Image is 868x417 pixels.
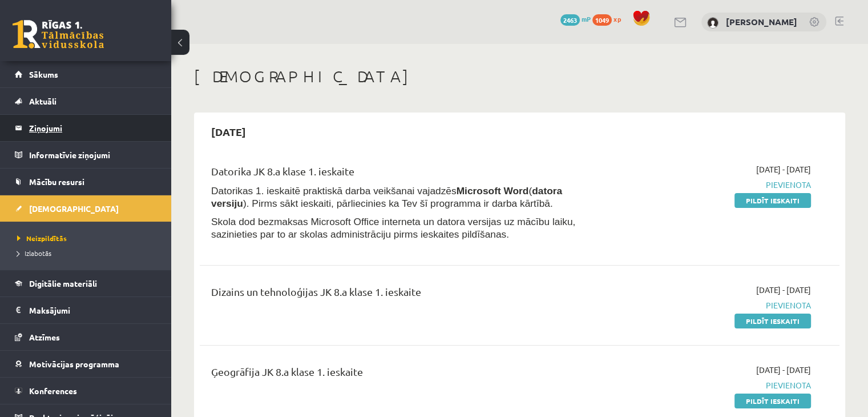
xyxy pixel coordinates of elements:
legend: Informatīvie ziņojumi [29,142,157,168]
a: Konferences [15,378,157,404]
span: Digitālie materiāli [29,278,97,288]
a: 2463 mP [560,14,591,23]
span: Mācību resursi [29,177,84,187]
span: 1049 [592,14,612,26]
a: [PERSON_NAME] [726,16,797,27]
span: Pievienota [623,179,811,191]
div: Dizains un tehnoloģijas JK 8.a klase 1. ieskaite [211,284,605,305]
span: Pievienota [623,299,811,311]
a: Neizpildītās [17,233,160,243]
a: Pildīt ieskaiti [734,314,811,328]
span: Motivācijas programma [29,359,119,369]
div: Ģeogrāfija JK 8.a klase 1. ieskaite [211,364,605,385]
a: Aktuāli [15,88,157,114]
span: Aktuāli [29,96,56,106]
span: Izlabotās [17,248,51,258]
a: [DEMOGRAPHIC_DATA] [15,195,157,222]
h2: [DATE] [200,118,257,145]
a: Izlabotās [17,248,160,258]
div: Datorika JK 8.a klase 1. ieskaite [211,163,605,185]
a: Sākums [15,61,157,87]
span: Neizpildītās [17,234,67,243]
span: Konferences [29,386,77,396]
a: Ziņojumi [15,115,157,141]
a: Motivācijas programma [15,351,157,377]
b: datora versiju [211,185,562,209]
a: Rīgas 1. Tālmācības vidusskola [13,20,104,49]
legend: Maksājumi [29,297,157,323]
span: xp [613,14,621,23]
a: Pildīt ieskaiti [734,193,811,208]
img: Daņila Dubro [707,17,718,29]
a: Atzīmes [15,324,157,350]
span: [DATE] - [DATE] [756,163,811,175]
a: Maksājumi [15,297,157,323]
legend: Ziņojumi [29,115,157,141]
span: Pievienota [623,379,811,391]
a: Digitālie materiāli [15,270,157,296]
span: [DATE] - [DATE] [756,284,811,296]
a: 1049 xp [592,14,627,23]
span: mP [582,14,591,23]
a: Mācību resursi [15,169,157,195]
span: Sākums [29,69,58,79]
b: Microsoft Word [457,185,529,197]
span: 2463 [560,14,580,26]
a: Pildīt ieskaiti [734,394,811,408]
span: [DATE] - [DATE] [756,364,811,376]
span: [DEMOGRAPHIC_DATA] [29,203,119,214]
span: Datorikas 1. ieskaitē praktiskā darba veikšanai vajadzēs ( ). Pirms sākt ieskaiti, pārliecinies k... [211,185,562,209]
a: Informatīvie ziņojumi [15,142,157,168]
span: Atzīmes [29,332,60,342]
h1: [DEMOGRAPHIC_DATA] [194,67,845,86]
span: Skola dod bezmaksas Microsoft Office interneta un datora versijas uz mācību laiku, sazinieties pa... [211,216,575,240]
